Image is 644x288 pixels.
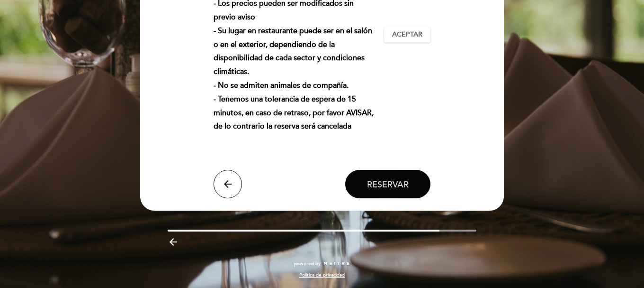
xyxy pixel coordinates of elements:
button: arrow_back [214,170,242,198]
i: arrow_backward [168,236,179,248]
button: Reservar [345,170,430,198]
span: powered by [294,260,321,267]
span: Aceptar [392,30,422,40]
a: Política de privacidad [299,272,345,279]
span: Reservar [367,179,409,189]
img: MEITRE [323,261,350,266]
a: powered by [294,260,350,267]
button: Aceptar [384,27,430,43]
i: arrow_back [222,178,233,190]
